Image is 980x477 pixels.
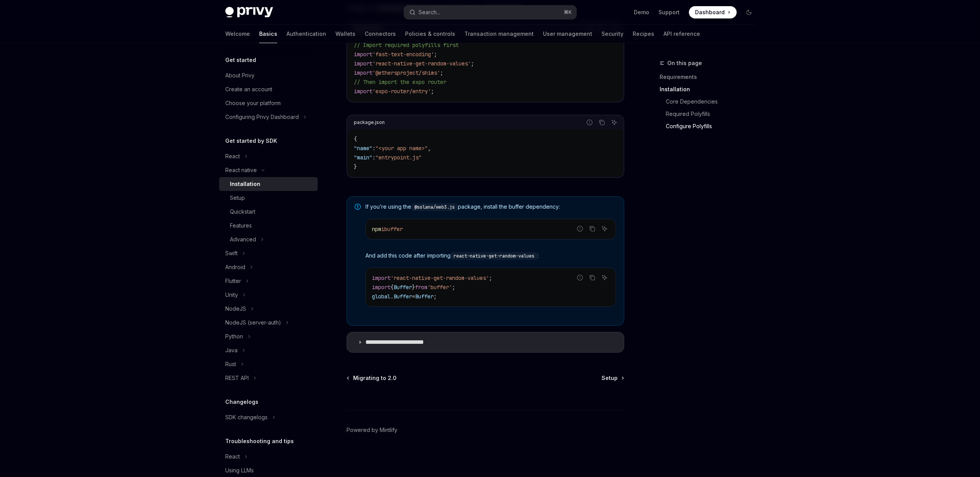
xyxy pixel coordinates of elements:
[585,117,595,127] button: Report incorrect code
[660,95,761,108] a: Core Dependencies
[434,51,437,58] span: ;
[600,224,610,234] button: Ask AI
[695,8,725,16] span: Dashboard
[225,166,257,175] div: React native
[225,276,241,286] div: Flutter
[219,410,318,424] button: Toggle SDK changelogs section
[415,284,427,291] span: from
[219,316,318,330] button: Toggle NodeJS (server-auth) section
[609,117,619,127] button: Ask AI
[365,203,616,211] span: If you’re using the package, install the buffer dependency:
[225,85,272,94] div: Create an account
[564,9,572,15] span: ⌘ K
[660,83,761,95] a: Installation
[390,274,489,281] span: 'react-native-get-random-values'
[428,145,431,152] span: ,
[394,293,412,300] span: Buffer
[219,450,318,464] button: Toggle React section
[452,284,455,291] span: ;
[225,71,255,80] div: About Privy
[365,25,396,43] a: Connectors
[225,466,254,475] div: Using LLMs
[390,284,394,291] span: {
[354,79,446,85] span: // Then import the expo router
[219,274,318,288] button: Toggle Flutter section
[689,6,737,18] a: Dashboard
[219,246,318,260] button: Toggle Swift section
[354,163,357,170] span: }
[219,177,318,191] a: Installation
[575,273,585,283] button: Report incorrect code
[225,360,236,369] div: Rust
[219,69,318,82] a: About Privy
[219,343,318,357] button: Toggle Java section
[597,117,607,127] button: Copy the contents from the code block
[219,330,318,343] button: Toggle Python section
[601,25,623,43] a: Security
[347,426,397,434] a: Powered by Mintlify
[743,6,755,18] button: Toggle dark mode
[230,207,255,216] div: Quickstart
[354,51,372,58] span: import
[219,110,318,124] button: Toggle Configuring Privy Dashboard section
[587,224,597,234] button: Copy the contents from the code block
[219,191,318,205] a: Setup
[375,154,422,161] span: "entrypoint.js"
[354,60,372,67] span: import
[394,284,412,291] span: Buffer
[335,25,355,43] a: Wallets
[451,252,538,260] code: react-native-get-random-values
[219,163,318,177] button: Toggle React native section
[372,284,390,291] span: import
[225,7,273,18] img: dark logo
[225,263,245,272] div: Android
[419,8,440,17] div: Search...
[415,293,434,300] span: Buffer
[219,302,318,316] button: Toggle NodeJS section
[372,88,431,95] span: 'expo-router/entry'
[660,71,761,83] a: Requirements
[219,288,318,302] button: Toggle Unity section
[225,55,256,65] h5: Get started
[390,293,394,300] span: .
[372,274,390,281] span: import
[575,224,585,234] button: Report incorrect code
[372,226,381,233] span: npm
[225,373,249,383] div: REST API
[225,136,277,146] h5: Get started by SDK
[354,88,372,95] span: import
[219,357,318,371] button: Toggle Rust section
[219,233,318,246] button: Toggle Advanced section
[601,374,623,382] a: Setup
[634,8,649,16] a: Demo
[225,25,250,43] a: Welcome
[225,346,238,355] div: Java
[354,117,385,127] div: package.json
[230,179,260,189] div: Installation
[543,25,592,43] a: User management
[431,88,434,95] span: ;
[587,273,597,283] button: Copy the contents from the code block
[219,82,318,96] a: Create an account
[464,25,534,43] a: Transaction management
[434,293,437,300] span: ;
[372,69,440,76] span: '@ethersproject/shims'
[411,203,458,211] code: @solana/web3.js
[225,152,240,161] div: React
[663,25,700,43] a: API reference
[384,226,403,233] span: buffer
[601,374,618,382] span: Setup
[225,99,281,108] div: Choose your platform
[225,437,294,446] h5: Troubleshooting and tips
[381,226,384,233] span: i
[471,60,474,67] span: ;
[600,273,610,283] button: Ask AI
[372,293,390,300] span: global
[667,59,702,68] span: On this page
[219,219,318,233] a: Features
[354,154,372,161] span: "main"
[286,25,326,43] a: Authentication
[225,332,243,341] div: Python
[230,235,256,244] div: Advanced
[230,221,252,230] div: Features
